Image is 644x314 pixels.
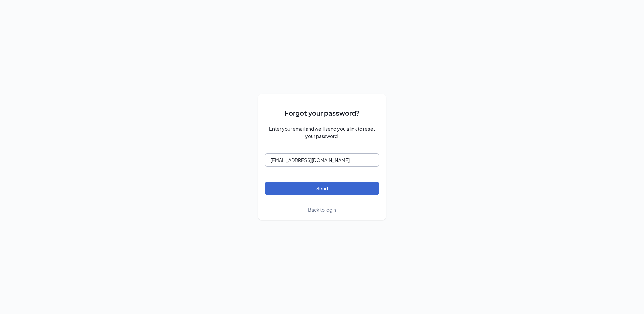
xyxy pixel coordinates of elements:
[265,182,379,195] button: Send
[285,107,360,118] span: Forgot your password?
[265,125,379,140] span: Enter your email and we’ll send you a link to reset your password.
[265,153,379,167] input: Email
[308,206,336,213] a: Back to login
[308,207,336,213] span: Back to login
